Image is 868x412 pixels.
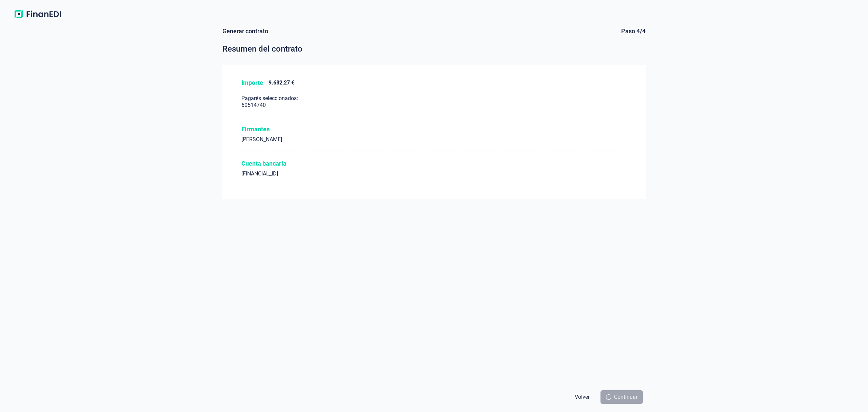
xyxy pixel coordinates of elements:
div: 9.682,27 € [269,79,294,86]
div: Firmantes [241,125,627,133]
div: Generar contrato [222,27,268,35]
div: Paso 4/4 [621,27,646,35]
div: 60514740 [241,102,627,109]
div: Importe [241,79,263,87]
div: Resumen del contrato [222,43,646,54]
span: Volver [575,393,590,401]
img: Logo de aplicación [11,8,64,20]
div: [FINANCIAL_ID] [241,170,627,177]
div: [PERSON_NAME] [241,136,627,143]
div: Cuenta bancaria [241,160,627,168]
div: Pagarés seleccionados: [241,95,627,102]
button: Volver [569,390,595,404]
